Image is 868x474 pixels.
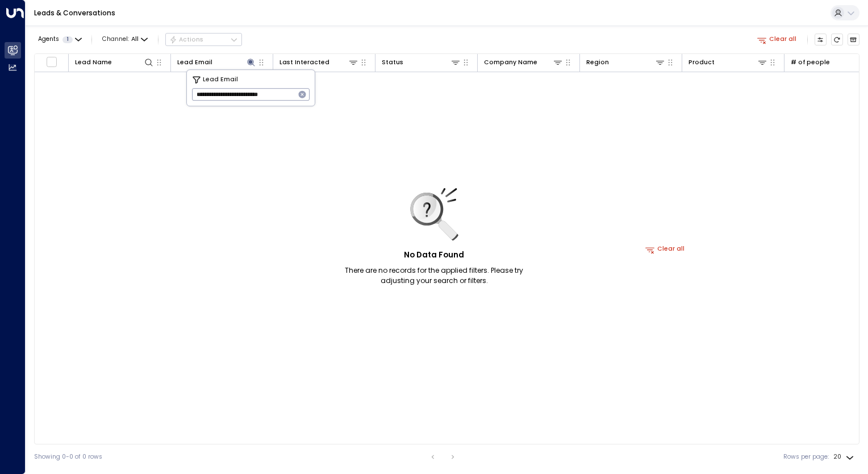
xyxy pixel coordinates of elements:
button: Clear all [754,34,800,45]
div: Company Name [484,57,564,68]
div: Last Interacted [279,57,359,68]
span: All [131,36,139,43]
label: Rows per page: [783,452,829,461]
span: Channel: [99,34,151,45]
span: 1 [62,36,73,43]
h5: No Data Found [404,250,464,261]
div: Region [586,57,666,68]
div: Product [688,57,715,68]
button: Channel:All [99,34,151,45]
p: There are no records for the applied filters. Please try adjusting your search or filters. [328,265,541,286]
button: Agents1 [34,34,85,45]
span: Lead Email [203,75,238,85]
div: Lead Name [75,57,155,68]
a: Leads & Conversations [34,8,115,18]
div: Product [688,57,768,68]
div: Region [586,57,609,68]
div: Status [382,57,403,68]
div: Status [382,57,461,68]
button: Actions [165,33,242,47]
div: Showing 0-0 of 0 rows [34,452,102,461]
span: Agents [38,36,59,43]
div: Company Name [484,57,537,68]
div: Button group with a nested menu [165,33,242,47]
nav: pagination navigation [425,450,460,464]
div: Last Interacted [279,57,329,68]
button: Clear all [642,243,688,255]
button: Customize [815,34,827,46]
button: Archived Leads [848,34,860,46]
div: Lead Name [75,57,112,68]
div: 20 [833,450,856,464]
div: Actions [169,36,204,44]
div: # of people [791,57,830,68]
div: Lead Email [177,57,212,68]
span: Refresh [831,34,844,46]
div: Lead Email [177,57,257,68]
span: Toggle select all [46,56,57,67]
